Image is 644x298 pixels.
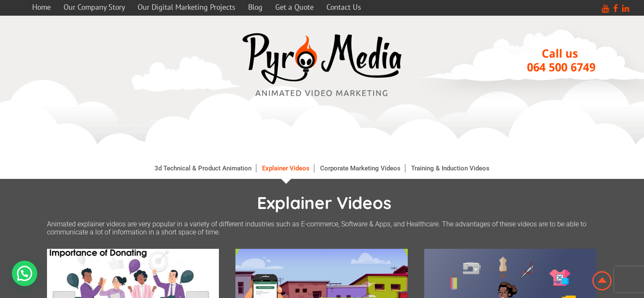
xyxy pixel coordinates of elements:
img: Animation Studio South Africa [591,270,614,292]
a: Explainer Videos [258,164,314,173]
h1: Explainer Videos [51,192,597,213]
p: Animated explainer videos are very popular in a variety of different industries such as E-commerc... [47,220,597,236]
a: 3d Technical & Product Animation [150,164,256,173]
img: video marketing media company westville durban logo [238,28,407,102]
a: Training & Induction Videos [407,164,494,173]
a: Corporate Marketing Videos [316,164,405,173]
a: video marketing media company westville durban logo [238,28,407,103]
